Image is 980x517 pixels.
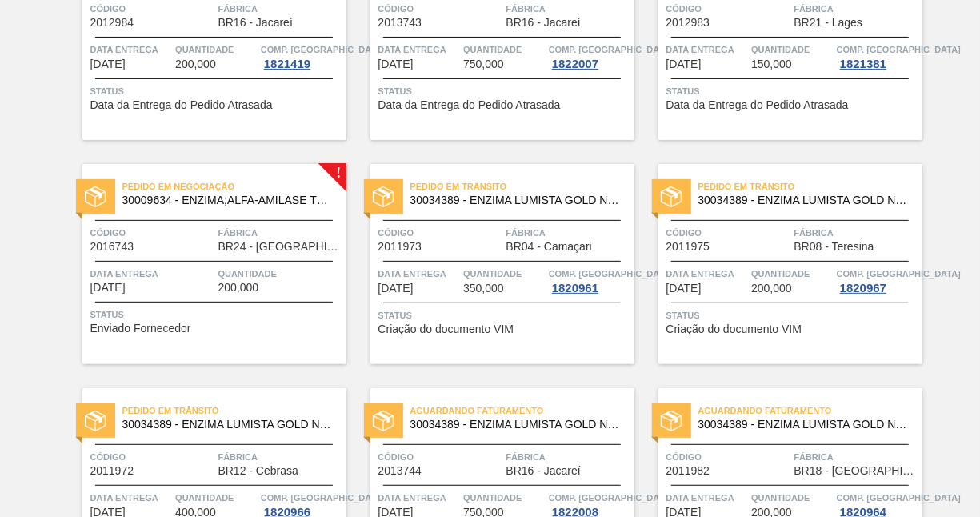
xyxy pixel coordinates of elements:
[794,449,918,465] span: Fábrica
[666,465,710,477] span: 2011982
[373,186,394,207] img: status
[698,419,910,431] span: 30034389 - ENZIMA LUMISTA GOLD NOVONESIS 25KG
[218,225,342,241] span: Fábrica
[90,42,172,58] span: Data entrega
[837,42,918,70] a: Comp. [GEOGRAPHIC_DATA]1821381
[218,266,342,282] span: Quantidade
[378,266,460,282] span: Data entrega
[90,1,214,17] span: Código
[794,225,918,241] span: Fábrica
[378,42,460,58] span: Data entrega
[837,490,961,506] span: Comp. Carga
[506,465,581,477] span: BR16 - Jacareí
[666,1,790,17] span: Código
[549,282,602,295] div: 1820961
[373,411,394,431] img: status
[666,42,748,58] span: Data entrega
[85,186,106,207] img: status
[218,465,298,477] span: BR12 - Cebrasa
[90,99,273,111] span: Data da Entrega do Pedido Atrasada
[378,99,561,111] span: Data da Entrega do Pedido Atrasada
[666,83,918,99] span: Status
[90,449,214,465] span: Código
[218,282,259,294] span: 200,000
[463,283,504,295] span: 350,000
[261,42,342,70] a: Comp. [GEOGRAPHIC_DATA]1821419
[85,411,106,431] img: status
[698,194,910,206] span: 30034389 - ENZIMA LUMISTA GOLD NOVONESIS 25KG
[549,42,630,70] a: Comp. [GEOGRAPHIC_DATA]1822007
[661,186,682,207] img: status
[666,58,702,70] span: 27/08/2025
[506,1,630,17] span: Fábrica
[378,1,502,17] span: Código
[175,490,257,506] span: Quantidade
[837,42,961,58] span: Comp. Carga
[463,42,545,58] span: Quantidade
[175,42,257,58] span: Quantidade
[378,449,502,465] span: Código
[463,266,545,282] span: Quantidade
[666,283,702,295] span: 04/09/2025
[122,194,334,206] span: 30009634 - ENZIMA;ALFA-AMILASE TERMOESTÁVEL;TERMAMY
[90,490,172,506] span: Data entrega
[666,307,918,323] span: Status
[463,490,545,506] span: Quantidade
[378,58,414,70] span: 27/08/2025
[378,465,422,477] span: 2013744
[549,42,673,58] span: Comp. Carga
[666,99,849,111] span: Data da Entrega do Pedido Atrasada
[549,266,630,295] a: Comp. [GEOGRAPHIC_DATA]1820961
[751,490,833,506] span: Quantidade
[794,241,874,253] span: BR08 - Teresina
[410,178,634,194] span: Pedido em Trânsito
[218,241,342,253] span: BR24 - Ponta Grossa
[378,17,422,29] span: 2013743
[90,282,126,294] span: 01/09/2025
[506,449,630,465] span: Fábrica
[837,266,918,295] a: Comp. [GEOGRAPHIC_DATA]1820967
[378,241,422,253] span: 2011973
[346,164,634,364] a: statusPedido em Trânsito30034389 - ENZIMA LUMISTA GOLD NOVONESIS 25KGCódigo2011973FábricaBR04 - C...
[463,58,504,70] span: 750,000
[506,241,592,253] span: BR04 - Camaçari
[506,225,630,241] span: Fábrica
[751,42,833,58] span: Quantidade
[90,225,214,241] span: Código
[506,17,581,29] span: BR16 - Jacareí
[410,194,622,206] span: 30034389 - ENZIMA LUMISTA GOLD NOVONESIS 25KG
[90,307,342,323] span: Status
[666,449,790,465] span: Código
[90,83,342,99] span: Status
[58,164,346,364] a: !statusPedido em Negociação30009634 - ENZIMA;ALFA-AMILASE TERMOESTÁVEL;TERMAMYCódigo2016743Fábric...
[90,58,126,70] span: 27/08/2025
[751,283,792,295] span: 200,000
[794,465,918,477] span: BR18 - Pernambuco
[90,465,134,477] span: 2011972
[837,58,890,70] div: 1821381
[90,266,214,282] span: Data entrega
[549,266,673,282] span: Comp. Carga
[794,1,918,17] span: Fábrica
[218,449,342,465] span: Fábrica
[122,419,334,431] span: 30034389 - ENZIMA LUMISTA GOLD NOVONESIS 25KG
[378,83,630,99] span: Status
[378,323,514,335] span: Criação do documento VIM
[261,490,385,506] span: Comp. Carga
[549,58,602,70] div: 1822007
[90,241,134,253] span: 2016743
[661,411,682,431] img: status
[261,42,385,58] span: Comp. Carga
[378,283,414,295] span: 04/09/2025
[175,58,216,70] span: 200,000
[122,178,346,194] span: Pedido em Negociação
[90,323,191,335] span: Enviado Fornecedor
[666,17,710,29] span: 2012983
[666,266,748,282] span: Data entrega
[410,419,622,431] span: 30034389 - ENZIMA LUMISTA GOLD NOVONESIS 25KG
[698,178,922,194] span: Pedido em Trânsito
[378,225,502,241] span: Código
[751,266,833,282] span: Quantidade
[90,17,134,29] span: 2012984
[218,17,293,29] span: BR16 - Jacareí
